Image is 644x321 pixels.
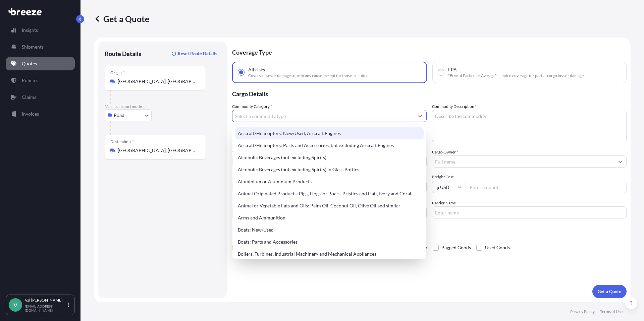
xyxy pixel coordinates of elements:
[432,155,614,168] input: Full name
[235,188,424,200] div: Animal Originated Products: Pigs', Hogs' or Boars' Bristles and Hair, Ivory and Coral
[105,104,220,109] p: Main transport mode
[248,73,369,78] span: Covers losses or damages due to any cause, except for those excluded
[441,243,471,253] span: Bagged Goods
[466,181,627,193] input: Enter amount
[13,302,17,308] span: V
[22,60,37,67] p: Quotes
[235,139,424,151] div: Aircraft/Helicopters: Parts and Accessories, but excluding Aircraft Engines
[614,155,626,168] button: Show suggestions
[232,200,266,206] label: Booking Reference
[432,103,477,110] label: Commodity Description
[448,66,457,73] span: FPA
[118,78,197,85] input: Origin
[485,243,510,253] span: Used Goods
[232,149,427,154] span: Commodity Value
[235,236,424,248] div: Boats: Parts and Accessories
[448,73,584,78] span: "Free of Particular Average" - limited coverage for partial cargo loss or damage
[22,27,38,34] p: Insights
[110,139,134,144] div: Destination
[22,94,36,101] p: Claims
[105,50,141,58] p: Route Details
[235,127,424,139] div: Aircraft/Helicopters: New/Used, Aircraft Engines
[432,206,627,218] input: Enter name
[232,174,252,181] span: Load Type
[232,206,427,218] input: Your internal reference
[22,111,39,117] p: Invoices
[110,70,125,75] div: Origin
[232,103,272,110] label: Commodity Category
[598,288,621,295] p: Get a Quote
[235,176,424,188] div: Aluminium or Aluminium Products
[235,200,424,212] div: Animal or Vegetable Fats and Oils: Palm Oil, Coconut Oil, Olive Oil and similar
[432,174,627,180] span: Freight Cost
[25,298,66,303] p: Val [PERSON_NAME]
[235,212,424,224] div: Arms and Ammunition
[114,112,124,119] span: Road
[414,110,426,122] button: Show suggestions
[22,44,44,50] p: Shipments
[235,248,424,260] div: Boilers, Turbines, Industrial Machinery and Mechanical Appliances
[105,109,152,121] button: Select transport
[232,232,627,237] p: Special Conditions
[232,42,627,62] p: Coverage Type
[232,83,627,103] p: Cargo Details
[235,151,424,164] div: Alcoholic Beverages (but excluding Spirits)
[118,147,197,154] input: Destination
[248,66,265,73] span: All risks
[25,304,66,312] p: [EMAIL_ADDRESS][DOMAIN_NAME]
[600,309,623,314] p: Terms of Use
[235,164,424,176] div: Alcoholic Beverages (but excluding Spirits) in Glass Bottles
[22,77,38,84] p: Policies
[178,50,217,57] p: Reset Route Details
[570,309,595,314] p: Privacy Policy
[232,110,414,122] input: Select a commodity type
[235,224,424,236] div: Boats: New/Used
[94,13,149,24] p: Get a Quote
[432,200,456,206] label: Carrier Name
[432,149,458,155] label: Cargo Owner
